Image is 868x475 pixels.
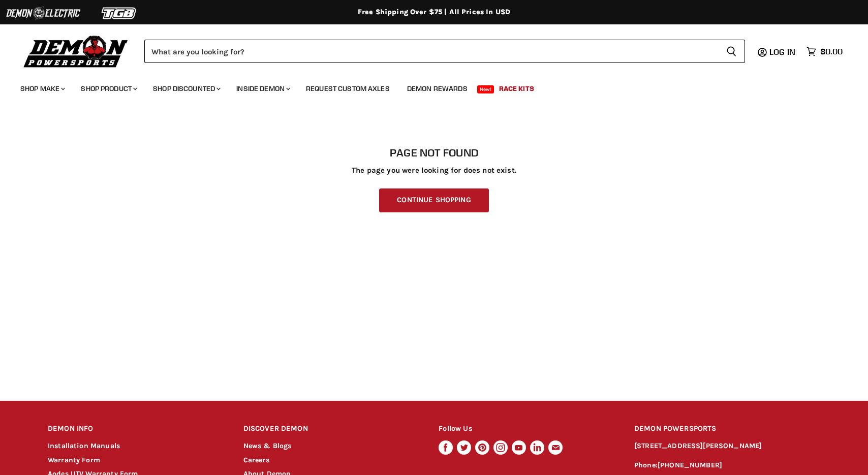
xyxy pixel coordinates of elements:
[634,417,820,441] h2: DEMON POWERSPORTS
[48,147,820,159] h1: Page not found
[658,461,722,469] a: [PHONE_NUMBER]
[801,44,848,59] a: $0.00
[81,4,158,23] img: TGB Logo 2
[243,441,292,450] a: News & Blogs
[48,456,100,464] a: Warranty Form
[48,441,120,450] a: Installation Manuals
[145,78,227,99] a: Shop Discounted
[439,417,615,441] h2: Follow Us
[73,78,143,99] a: Shop Product
[229,78,296,99] a: Inside Demon
[13,74,840,99] ul: Main menu
[379,188,488,212] a: Continue Shopping
[820,47,843,56] span: $0.00
[243,456,269,464] a: Careers
[144,40,718,63] input: Search
[765,47,801,56] a: Log in
[13,78,71,99] a: Shop Make
[718,40,745,63] button: Search
[769,47,795,57] span: Log in
[27,8,841,17] div: Free Shipping Over $75 | All Prices In USD
[634,460,820,471] p: Phone:
[5,4,81,23] img: Demon Electric Logo 2
[491,78,542,99] a: Race Kits
[399,78,475,99] a: Demon Rewards
[477,85,494,93] span: New!
[243,417,420,441] h2: DISCOVER DEMON
[48,417,224,441] h2: DEMON INFO
[634,440,820,452] p: [STREET_ADDRESS][PERSON_NAME]
[20,33,132,69] img: Demon Powersports
[144,40,745,63] form: Product
[298,78,397,99] a: Request Custom Axles
[48,166,820,175] p: The page you were looking for does not exist.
